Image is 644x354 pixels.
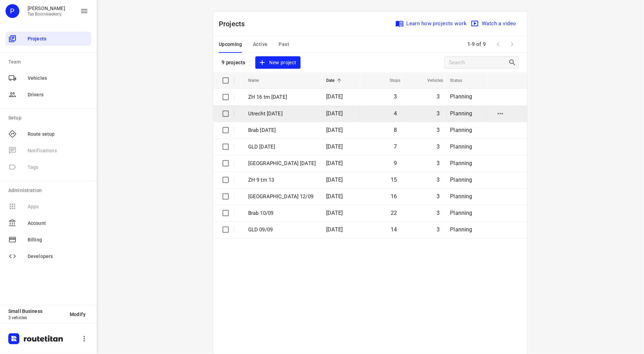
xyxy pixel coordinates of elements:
[248,143,316,151] p: GLD [DATE]
[28,131,88,138] span: Route setup
[326,127,343,133] span: [DATE]
[248,193,316,201] p: Utrecht 12/09
[28,220,88,227] span: Account
[394,93,397,100] span: 3
[6,142,91,159] span: Available only on our Business plan
[508,58,519,67] div: Search
[219,19,251,29] p: Projects
[450,93,472,100] span: Planning
[8,315,64,320] p: 3 vehicles
[8,58,91,66] p: Team
[394,110,397,117] span: 4
[28,6,65,11] p: Peter Tas
[450,226,472,233] span: Planning
[326,210,343,216] span: [DATE]
[437,210,440,216] span: 3
[8,187,91,194] p: Administration
[437,193,440,200] span: 3
[248,126,316,134] p: Brab [DATE]
[450,110,472,117] span: Planning
[450,176,472,183] span: Planning
[64,308,91,320] button: Modify
[450,127,472,133] span: Planning
[391,176,397,183] span: 15
[326,226,343,233] span: [DATE]
[28,75,88,82] span: Vehicles
[391,193,397,200] span: 16
[8,114,91,122] p: Setup
[6,233,91,247] div: Billing
[248,93,316,101] p: ZH 16 tm [DATE]
[437,160,440,166] span: 3
[394,160,397,166] span: 9
[6,159,91,175] span: Available only on our Business plan
[279,40,290,49] span: Past
[450,160,472,166] span: Planning
[28,35,88,42] span: Projects
[253,40,267,49] span: Active
[450,143,472,150] span: Planning
[8,308,64,314] p: Small Business
[437,143,440,150] span: 3
[326,76,344,85] span: Date
[6,88,91,102] div: Drivers
[28,253,88,260] span: Developers
[437,93,440,100] span: 3
[465,37,489,52] span: 1-9 of 9
[450,193,472,200] span: Planning
[437,226,440,233] span: 3
[248,176,316,184] p: ZH 9 tm 13
[437,176,440,183] span: 3
[450,76,471,85] span: Status
[248,226,316,234] p: GLD 09/09
[6,71,91,85] div: Vehicles
[326,110,343,117] span: [DATE]
[491,37,505,51] span: Previous Page
[505,37,519,51] span: Next Page
[248,110,316,118] p: Utrecht [DATE]
[6,4,19,18] div: P
[326,143,343,150] span: [DATE]
[394,143,397,150] span: 7
[437,110,440,117] span: 3
[6,198,91,215] span: Available only on our Business plan
[222,59,245,66] p: 9 projects
[326,93,343,100] span: [DATE]
[28,91,88,98] span: Drivers
[450,210,472,216] span: Planning
[28,12,65,17] p: Tas Boomkwekerij
[6,216,91,230] div: Account
[437,127,440,133] span: 3
[255,56,300,69] button: New project
[6,249,91,263] div: Developers
[248,160,316,168] p: Limburg 13 september
[326,193,343,200] span: [DATE]
[219,40,242,49] span: Upcoming
[391,226,397,233] span: 14
[419,76,443,85] span: Vehicles
[449,57,508,68] input: Search projects
[394,127,397,133] span: 8
[381,76,401,85] span: Stops
[6,32,91,46] div: Projects
[391,210,397,216] span: 22
[326,160,343,166] span: [DATE]
[260,58,296,67] span: New project
[28,236,88,243] span: Billing
[6,127,91,141] div: Route setup
[248,76,268,85] span: Name
[326,176,343,183] span: [DATE]
[248,209,316,217] p: Brab 10/09
[70,312,86,317] span: Modify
